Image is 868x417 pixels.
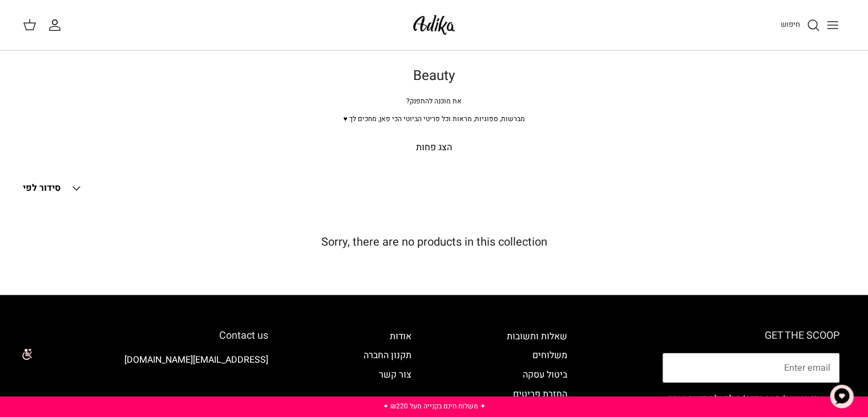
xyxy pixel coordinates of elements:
[364,348,411,362] a: תקנון החברה
[382,401,485,411] a: ✦ משלוח חינם בקנייה מעל ₪220 ✦
[820,13,845,38] button: Toggle menu
[23,235,845,249] h5: Sorry, there are no products in this collection
[781,18,820,32] a: חיפוש
[48,18,66,32] a: החשבון שלי
[523,368,567,382] a: ביטול עסקה
[406,96,462,106] span: את מוכנה להתפנק?
[124,353,268,367] a: [EMAIL_ADDRESS][DOMAIN_NAME]
[663,353,839,383] input: Email
[237,385,268,400] img: Adika IL
[410,11,458,38] img: Adika IL
[663,330,839,342] h6: GET THE SCOOP
[781,19,800,30] span: חיפוש
[825,379,859,414] button: צ'אט
[379,368,411,382] a: צור קשר
[390,330,411,343] a: אודות
[35,141,834,155] p: הצג פחות
[23,176,83,201] button: סידור לפי
[513,387,567,401] a: החזרת פריטים
[532,348,567,362] a: משלוחים
[29,330,268,342] h6: Contact us
[343,114,524,124] span: מברשות, ספוגיות, מראות וכל פריטי הביוטי הכי פאן, מחכים לך ♥
[9,338,40,370] img: accessibility_icon02.svg
[35,68,834,85] h1: Beauty
[507,330,567,343] a: שאלות ותשובות
[23,181,60,195] span: סידור לפי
